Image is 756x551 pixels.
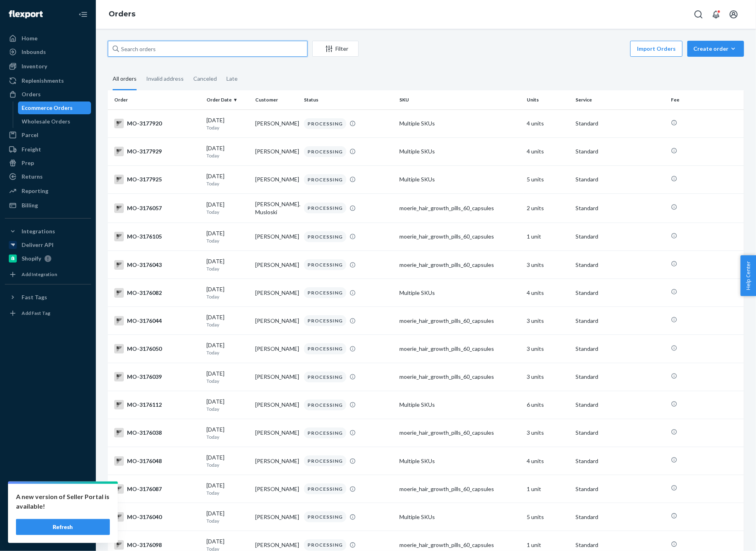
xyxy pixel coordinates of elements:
[22,201,38,209] div: Billing
[206,152,249,159] p: Today
[5,225,91,238] button: Integrations
[252,391,301,419] td: [PERSON_NAME]
[575,429,665,437] p: Standard
[114,175,200,184] div: MO-3177925
[5,32,91,45] a: Home
[524,335,572,363] td: 3 units
[252,165,301,193] td: [PERSON_NAME]
[304,315,346,326] div: PROCESSING
[304,231,346,242] div: PROCESSING
[16,519,110,535] button: Refresh
[5,239,91,251] a: Deliverr API
[575,175,665,183] p: Standard
[206,180,249,187] p: Today
[575,401,665,409] p: Standard
[5,268,91,281] a: Add Integration
[75,6,91,22] button: Close Navigation
[252,475,301,503] td: [PERSON_NAME]
[304,483,346,494] div: PROCESSING
[255,96,298,103] div: Customer
[206,265,249,272] p: Today
[575,485,665,493] p: Standard
[524,223,572,251] td: 1 unit
[114,203,200,213] div: MO-3176057
[252,251,301,279] td: [PERSON_NAME]
[114,288,200,298] div: MO-3176082
[399,233,520,241] div: moerie_hair_growth_pills_60_capsules
[399,345,520,353] div: moerie_hair_growth_pills_60_capsules
[22,271,57,278] div: Add Integration
[206,144,249,159] div: [DATE]
[206,172,249,187] div: [DATE]
[18,115,91,128] a: Wholesale Orders
[22,77,64,85] div: Replenishments
[524,279,572,307] td: 4 units
[18,101,91,114] a: Ecommerce Orders
[206,517,249,524] p: Today
[22,241,54,249] div: Deliverr API
[226,68,238,89] div: Late
[206,229,249,244] div: [DATE]
[5,291,91,304] button: Fast Tags
[146,68,184,89] div: Invalid address
[108,41,308,57] input: Search orders
[206,378,249,384] p: Today
[524,391,572,419] td: 6 units
[5,501,91,514] a: Talk to Support
[575,513,665,521] p: Standard
[396,447,524,475] td: Multiple SKUs
[396,503,524,531] td: Multiple SKUs
[687,41,744,57] button: Create order
[206,313,249,328] div: [DATE]
[22,104,73,112] div: Ecommerce Orders
[304,343,346,354] div: PROCESSING
[575,233,665,241] p: Standard
[206,237,249,244] p: Today
[5,307,91,320] a: Add Fast Tag
[114,119,200,128] div: MO-3177920
[5,157,91,169] a: Prep
[304,456,346,466] div: PROCESSING
[114,316,200,326] div: MO-3176044
[5,170,91,183] a: Returns
[524,165,572,193] td: 5 units
[708,6,724,22] button: Open notifications
[206,209,249,215] p: Today
[524,447,572,475] td: 4 units
[22,173,43,181] div: Returns
[252,109,301,137] td: [PERSON_NAME]
[524,137,572,165] td: 4 units
[206,454,249,468] div: [DATE]
[304,203,346,213] div: PROCESSING
[5,529,91,541] button: Give Feedback
[206,481,249,496] div: [DATE]
[304,511,346,522] div: PROCESSING
[572,90,668,109] th: Service
[575,119,665,127] p: Standard
[575,373,665,381] p: Standard
[108,90,203,109] th: Order
[524,109,572,137] td: 4 units
[399,373,520,381] div: moerie_hair_growth_pills_60_capsules
[399,317,520,325] div: moerie_hair_growth_pills_60_capsules
[252,503,301,531] td: [PERSON_NAME]
[524,503,572,531] td: 5 units
[396,137,524,165] td: Multiple SKUs
[304,539,346,550] div: PROCESSING
[206,201,249,215] div: [DATE]
[22,227,55,235] div: Integrations
[206,406,249,412] p: Today
[396,165,524,193] td: Multiple SKUs
[399,541,520,549] div: moerie_hair_growth_pills_60_capsules
[114,484,200,494] div: MO-3176087
[206,509,249,524] div: [DATE]
[252,363,301,391] td: [PERSON_NAME]
[252,307,301,335] td: [PERSON_NAME]
[396,391,524,419] td: Multiple SKUs
[524,419,572,447] td: 3 units
[524,363,572,391] td: 3 units
[203,90,252,109] th: Order Date
[396,279,524,307] td: Multiple SKUs
[5,252,91,265] a: Shopify
[114,456,200,466] div: MO-3176048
